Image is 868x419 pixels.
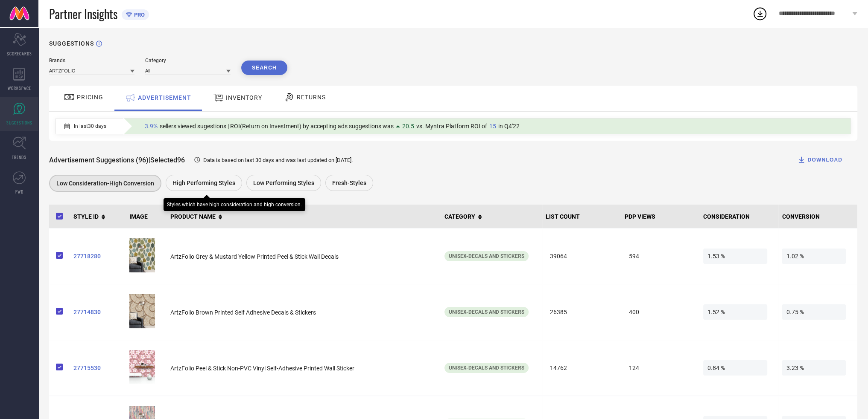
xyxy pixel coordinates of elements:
div: Category [145,58,231,64]
th: LIST COUNT [542,205,621,228]
th: CONSIDERATION [700,205,779,228]
span: 26385 [546,304,610,320]
span: WORKSPACE [8,85,31,91]
span: sellers viewed sugestions | ROI(Return on Investment) by accepting ads suggestions was [160,123,394,130]
button: Search [241,61,287,75]
span: Partner Insights [49,5,117,23]
div: Styles which have high consideration and high conversion. [167,202,302,208]
span: ArtzFolio Grey & Mustard Yellow Printed Peel & Stick Wall Decals [170,253,339,260]
span: 14762 [546,360,610,376]
th: STYLE ID [70,205,126,228]
span: 400 [624,304,688,320]
span: 594 [624,249,688,264]
img: c6d87820-90b3-4ab5-9a5e-d0962679b0fe170845941076615sqftWallpaperPeelStickNon-PVCVinylSelf-Adhesiv... [129,238,155,272]
img: b72ba5ce-7b08-4dc0-9c68-107eb7550d35170844308510315sqftWallpaperPeelStickNon-PVCVinylSelf-Adhesiv... [129,294,155,328]
span: FWD [15,188,23,195]
span: Data is based on last 30 days and was last updated on [DATE] . [203,157,353,163]
span: 1.53 % [703,249,767,264]
span: ADVERTISEMENT [138,94,191,101]
img: 37f6ba49-dc40-4856-878c-4240cebeeec8170844781859960sqftWallpaperPeelStickNon-PVCVinylSelf-Adhesiv... [129,350,155,384]
span: 39064 [546,249,610,264]
span: INVENTORY [226,94,262,101]
span: vs. Myntra Platform ROI of [416,123,487,130]
span: ArtzFolio Peel & Stick Non-PVC Vinyl Self-Adhesive Printed Wall Sticker [170,365,354,372]
span: PRO [132,12,145,18]
th: PDP VIEWS [621,205,700,228]
span: Unisex-Decals and Stickers [449,309,524,315]
span: 0.84 % [703,360,767,376]
span: ArtzFolio Brown Printed Self Adhesive Decals & Stickers [170,309,316,316]
span: Unisex-Decals and Stickers [449,253,524,259]
th: PRODUCT NAME [167,205,441,228]
h1: SUGGESTIONS [49,40,94,47]
span: | [149,156,150,164]
span: PRICING [77,94,103,101]
th: CATEGORY [441,205,542,228]
span: 124 [624,360,688,376]
span: TRENDS [12,154,26,160]
span: 0.75 % [782,304,846,320]
span: SUGGESTIONS [6,119,32,126]
div: DOWNLOAD [797,156,842,164]
div: Open download list [752,6,768,21]
span: Fresh-Styles [332,179,366,186]
th: IMAGE [126,205,167,228]
span: In last 30 days [74,123,106,129]
th: CONVERSION [778,205,857,228]
button: DOWNLOAD [786,151,853,168]
a: 27714830 [73,309,123,315]
span: in Q4'22 [498,123,520,130]
span: 15 [489,123,496,130]
span: 3.23 % [782,360,846,376]
span: SCORECARDS [7,50,32,57]
span: Selected 96 [150,156,185,164]
span: Low Consideration-High Conversion [56,180,154,187]
span: 3.9% [145,123,158,130]
span: Unisex-Decals and Stickers [449,365,524,371]
span: High Performing Styles [172,179,235,186]
span: 1.02 % [782,249,846,264]
span: Low Performing Styles [253,179,314,186]
div: Percentage of sellers who have viewed suggestions for the current Insight Type [140,121,524,132]
span: 1.52 % [703,304,767,320]
div: Brands [49,58,134,64]
a: 27718280 [73,253,123,260]
a: 27715530 [73,364,123,371]
span: Advertisement Suggestions (96) [49,156,149,164]
span: 20.5 [402,123,414,130]
span: RETURNS [297,94,326,101]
